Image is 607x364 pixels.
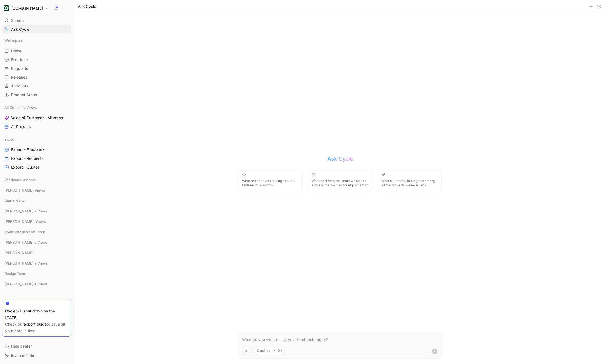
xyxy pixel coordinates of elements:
div: Cycle Internal and Tracking [2,228,71,236]
span: What's currently in progress among all the requests we received? [381,179,438,187]
div: [PERSON_NAME]'s Views [2,280,71,290]
div: [PERSON_NAME]'s Views [2,259,71,269]
span: Voice of Customer - All Areas [11,115,63,121]
div: Help center [2,342,71,350]
span: Help center [11,344,32,348]
span: [PERSON_NAME]'s Views [4,260,48,266]
div: [PERSON_NAME] Views [2,186,71,196]
a: Home [2,47,71,55]
button: What are accounts saying about AI features this month? [239,169,303,191]
h1: Ask Cycle [78,4,96,9]
div: All Company Views [2,103,71,112]
div: [PERSON_NAME]'s Views [2,238,71,246]
a: Feedback [2,56,71,64]
span: All Projects [11,124,31,129]
div: [PERSON_NAME]'s Views [2,280,71,288]
div: Workspace [2,36,71,45]
div: [PERSON_NAME]' Views [2,217,71,227]
span: Export - Feedback [11,147,44,152]
div: Cycle Internal and Tracking [2,228,71,238]
div: [PERSON_NAME] [2,249,71,258]
div: Invite member [2,351,71,360]
span: Design Team [4,271,26,276]
span: Accounts [11,83,28,89]
div: ExportExport - FeedbackExport - RequestsExport - Quotes [2,135,71,171]
div: Check our to save all your data in time. [5,321,68,334]
div: [PERSON_NAME]'s Views [2,259,71,267]
span: All Company Views [4,105,37,110]
button: What's currently in progress among all the requests we received? [378,169,442,191]
a: Voice of Customer - All Areas [2,114,71,122]
span: Cycle Internal and Tracking [4,229,48,235]
span: What cool features could we ship to address the main account problems? [312,179,368,187]
a: Releases [2,73,71,81]
span: [PERSON_NAME] [4,250,34,255]
span: What are accounts saying about AI features this month? [242,179,299,187]
a: Export - Feedback [2,146,71,154]
span: [PERSON_NAME]'s Views [4,208,48,214]
div: All Company ViewsVoice of Customer - All AreasAll Projects [2,103,71,131]
div: Cycle will shut down on the [DATE]. [5,308,68,321]
div: Feedback Streams [2,176,71,184]
span: Export - Requests [11,156,43,161]
button: Customer.io[DOMAIN_NAME] [2,4,50,12]
a: export guide [24,322,47,326]
button: What cool features could we ship to address the main account problems? [308,169,372,191]
span: [PERSON_NAME]'s Views [4,281,48,287]
h2: Ask Cycle [327,155,353,163]
div: Export [2,135,71,143]
span: Export - Quotes [11,164,40,170]
span: Search [11,17,24,24]
div: [PERSON_NAME] [2,249,71,257]
h1: [DOMAIN_NAME] [11,6,43,11]
a: Ask Cycle [2,25,71,33]
button: Quotes [254,346,284,355]
span: Requests [11,66,28,71]
span: Releases [11,75,27,80]
span: [PERSON_NAME] Views [4,187,45,193]
a: Requests [2,64,71,73]
div: Glen's Views [2,197,71,206]
div: [PERSON_NAME]'s Views [2,207,71,215]
span: Ask Cycle [11,26,29,33]
span: Workspace [4,38,23,43]
a: All Projects [2,123,71,131]
div: [PERSON_NAME]' Views [2,217,71,226]
span: Invite member [11,353,37,358]
span: Feedback Streams [4,177,36,183]
div: Design Team [2,269,71,278]
div: Design Team [2,269,71,279]
span: Export [4,136,16,142]
div: [PERSON_NAME]'s Views [2,238,71,248]
a: Export - Requests [2,154,71,163]
div: Search [2,16,71,25]
img: Customer.io [4,5,9,11]
span: Home [11,48,21,54]
div: Glen's Views [2,197,71,205]
a: Accounts [2,82,71,90]
div: Feedback Streams [2,176,71,186]
span: Glen's Views [4,198,26,203]
div: [PERSON_NAME] Views [2,186,71,194]
span: Product Areas [11,92,37,98]
span: [PERSON_NAME]'s Views [4,240,48,245]
span: Feedback [11,57,29,62]
div: [PERSON_NAME]'s Views [2,207,71,217]
span: [PERSON_NAME]' Views [4,219,46,224]
a: Export - Quotes [2,163,71,171]
a: Product Areas [2,91,71,99]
